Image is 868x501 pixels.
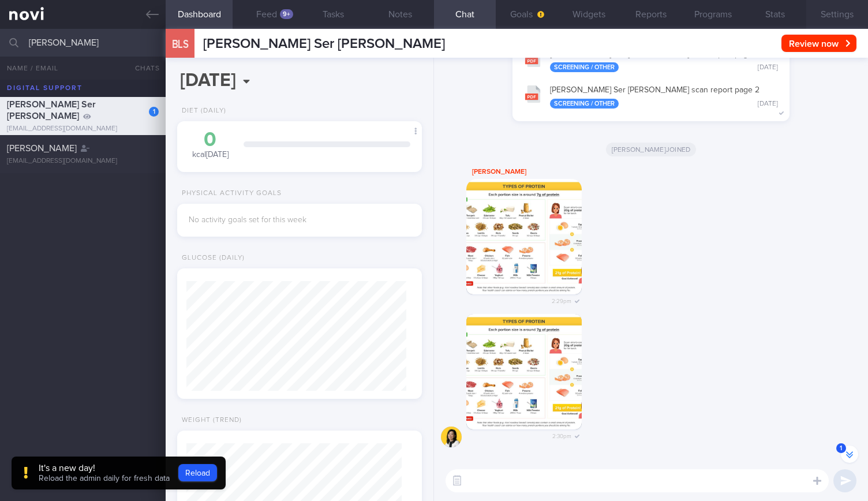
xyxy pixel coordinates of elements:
[7,144,77,153] span: [PERSON_NAME]
[7,100,96,121] span: [PERSON_NAME] Ser [PERSON_NAME]
[280,9,293,19] div: 9+
[550,62,619,72] div: Screening / Other
[177,107,226,115] div: Diet (Daily)
[7,157,159,166] div: [EMAIL_ADDRESS][DOMAIN_NAME]
[466,179,582,294] img: Photo by Sue-Anne
[39,474,170,483] span: Reload the admin daily for fresh data
[606,143,697,156] span: [PERSON_NAME] joined
[466,314,582,429] img: Photo by Sue-Anne
[203,37,445,51] span: [PERSON_NAME] Ser [PERSON_NAME]
[550,50,778,73] div: [PERSON_NAME] Ser [PERSON_NAME] scan report page 1
[177,416,242,425] div: Weight (Trend)
[552,429,571,440] span: 2:30pm
[518,78,784,114] button: [PERSON_NAME] Ser [PERSON_NAME] scan report page 2 Screening / Other [DATE]
[758,63,778,72] div: [DATE]
[39,462,170,474] div: It's a new day!
[7,125,159,133] div: [EMAIL_ADDRESS][DOMAIN_NAME]
[119,57,166,80] button: Chats
[836,443,846,453] span: 1
[163,22,197,66] div: BLS
[189,215,410,226] div: No activity goals set for this week
[177,189,282,198] div: Physical Activity Goals
[550,99,619,109] div: Screening / Other
[758,100,778,109] div: [DATE]
[841,446,858,463] button: 1
[466,165,616,179] div: [PERSON_NAME]
[518,42,784,78] button: [PERSON_NAME] Ser [PERSON_NAME] scan report page 1 Screening / Other [DATE]
[189,130,232,150] div: 0
[781,35,856,52] button: Review now
[149,107,159,117] div: 1
[552,294,571,305] span: 2:29pm
[550,85,778,109] div: [PERSON_NAME] Ser [PERSON_NAME] scan report page 2
[178,464,217,481] button: Reload
[177,254,245,263] div: Glucose (Daily)
[189,130,232,160] div: kcal [DATE]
